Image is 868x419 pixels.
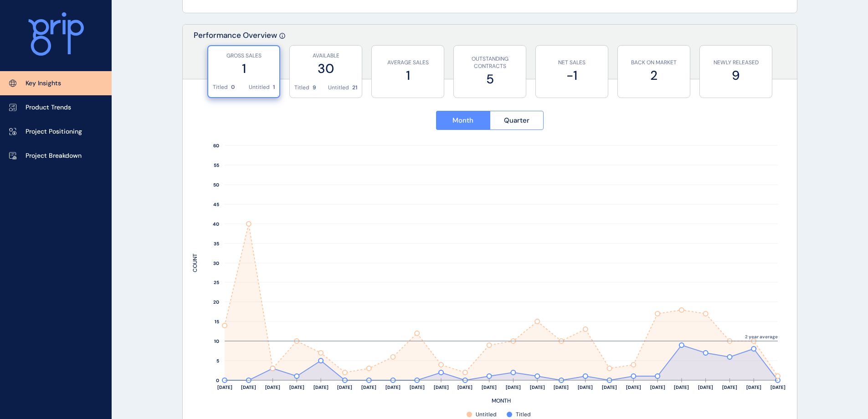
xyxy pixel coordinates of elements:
[457,384,473,390] text: [DATE]
[26,79,61,88] p: Key Insights
[746,384,761,390] text: [DATE]
[530,384,545,390] text: [DATE]
[273,83,275,91] p: 1
[352,84,357,92] p: 21
[213,83,228,91] p: Titled
[540,59,603,67] p: NET SALES
[231,83,235,91] p: 0
[249,83,270,91] p: Untitled
[602,384,617,390] text: [DATE]
[213,143,219,149] text: 60
[458,55,521,71] p: OUTSTANDING CONTRACTS
[745,334,778,340] text: 2 year average
[215,319,219,325] text: 15
[294,84,309,92] p: Titled
[482,384,497,390] text: [DATE]
[385,384,401,390] text: [DATE]
[213,202,219,207] text: 45
[376,67,439,84] label: 1
[722,384,737,390] text: [DATE]
[26,151,82,160] p: Project Breakdown
[213,60,275,78] label: 1
[578,384,593,390] text: [DATE]
[216,378,219,383] text: 0
[214,162,219,168] text: 55
[313,384,329,390] text: [DATE]
[452,116,473,125] span: Month
[194,30,277,79] p: Performance Overview
[191,253,199,272] text: COUNT
[214,279,219,285] text: 25
[458,70,521,88] label: 5
[622,67,685,84] label: 2
[622,59,685,67] p: BACK ON MARKET
[626,384,641,390] text: [DATE]
[540,67,603,84] label: -1
[674,384,689,390] text: [DATE]
[313,84,316,92] p: 9
[214,338,219,344] text: 10
[410,384,425,390] text: [DATE]
[361,384,376,390] text: [DATE]
[436,111,490,130] button: Month
[698,384,713,390] text: [DATE]
[213,182,219,188] text: 50
[770,384,786,390] text: [DATE]
[490,111,544,130] button: Quarter
[289,384,304,390] text: [DATE]
[554,384,569,390] text: [DATE]
[26,127,82,136] p: Project Positioning
[328,84,349,92] p: Untitled
[213,299,219,305] text: 20
[214,241,219,247] text: 35
[506,384,521,390] text: [DATE]
[294,60,357,78] label: 30
[434,384,449,390] text: [DATE]
[650,384,665,390] text: [DATE]
[492,397,511,404] text: MONTH
[704,67,767,84] label: 9
[26,103,71,112] p: Product Trends
[376,59,439,67] p: AVERAGE SALES
[217,384,232,390] text: [DATE]
[294,52,357,60] p: AVAILABLE
[213,52,275,60] p: GROSS SALES
[216,358,219,364] text: 5
[213,221,219,227] text: 40
[337,384,352,390] text: [DATE]
[504,116,529,125] span: Quarter
[704,59,767,67] p: NEWLY RELEASED
[213,260,219,266] text: 30
[265,384,280,390] text: [DATE]
[241,384,256,390] text: [DATE]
